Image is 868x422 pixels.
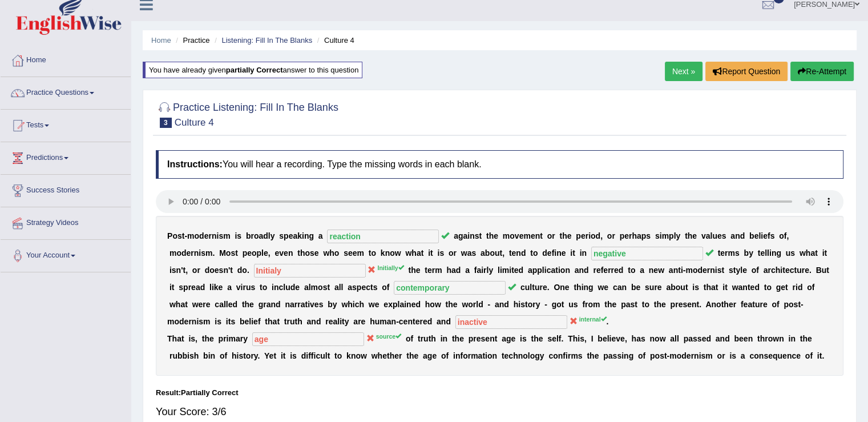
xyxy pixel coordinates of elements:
a: Your Account [1,240,131,268]
b: n [223,266,228,275]
b: i [554,248,556,258]
b: s [655,231,660,240]
b: o [591,231,596,240]
b: t [421,248,424,258]
b: e [717,231,722,240]
b: e [186,248,191,258]
sup: Initially [377,264,403,271]
b: d [518,266,523,275]
b: w [800,248,806,258]
li: Practice [173,35,209,46]
b: n [579,266,584,275]
b: b [744,248,749,258]
b: s [201,248,205,258]
b: g [458,231,463,240]
b: o [449,248,454,258]
b: s [471,248,476,258]
input: blank [254,264,366,278]
b: h [562,231,567,240]
b: b [749,231,754,240]
b: r [612,231,615,240]
b: e [760,248,765,258]
b: a [465,266,470,275]
b: r [251,231,253,240]
b: l [765,248,767,258]
b: a [706,231,710,240]
b: a [293,231,297,240]
b: m [435,266,442,275]
b: r [629,231,632,240]
b: y [749,248,753,258]
b: a [477,266,481,275]
b: i [761,231,763,240]
b: r [483,266,486,275]
b: a [318,231,323,240]
b: t [425,266,427,275]
b: u [786,248,791,258]
b: l [542,266,544,275]
b: r [432,266,435,275]
b: e [215,266,219,275]
b: d [181,248,187,258]
b: s [770,231,775,240]
b: o [547,231,552,240]
b: l [268,231,271,240]
b: m [169,248,176,258]
b: o [371,248,376,258]
b: t [540,231,543,240]
b: o [242,266,247,275]
b: e [562,248,566,258]
a: Home [1,45,131,73]
b: t [572,248,575,258]
b: t [235,248,238,258]
b: e [511,248,516,258]
b: v [515,231,519,240]
b: e [567,231,572,240]
b: w [323,248,329,258]
b: l [498,266,500,275]
b: i [822,248,824,258]
b: t [678,266,681,275]
b: m [223,231,230,240]
b: i [467,231,470,240]
b: p [641,231,647,240]
b: h [489,231,494,240]
b: t [511,266,514,275]
b: a [551,266,555,275]
b: m [728,248,734,258]
a: Success Stories [1,175,131,203]
b: p [669,231,674,240]
b: t [717,248,720,258]
b: m [205,248,212,258]
b: e [754,231,758,240]
b: h [411,266,416,275]
b: e [247,248,252,258]
b: ' [228,266,230,275]
b: h [688,231,693,240]
b: e [653,266,658,275]
a: Practice Questions [1,77,131,106]
b: g [309,231,314,240]
b: . [212,248,215,258]
b: i [544,266,547,275]
b: y [676,231,680,240]
b: e [547,248,552,258]
b: i [580,248,582,258]
b: y [271,231,275,240]
b: o [226,248,231,258]
b: o [510,231,515,240]
b: p [532,266,538,275]
b: h [632,231,637,240]
b: t [479,231,482,240]
b: s [172,266,176,275]
b: s [735,248,740,258]
b: u [495,248,500,258]
b: r [453,248,456,258]
b: f [552,248,555,258]
b: e [720,248,725,258]
b: i [500,266,502,275]
a: Next » [665,62,703,81]
b: n [470,231,475,240]
b: o [334,248,340,258]
b: a [417,248,421,258]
